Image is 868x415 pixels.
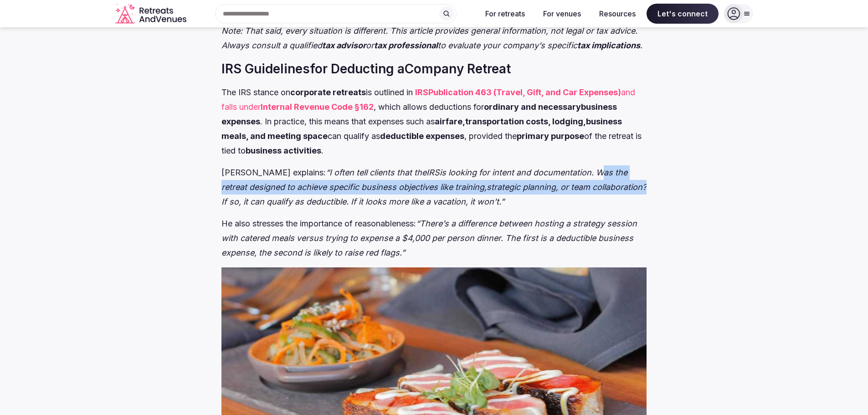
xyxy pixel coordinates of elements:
[366,41,374,50] em: or
[428,87,621,97] strong: Publication 463 (Travel, Gift, and Car Expenses)
[221,219,637,257] em: “There’s a difference between hosting a strategy session with catered meals versus trying to expe...
[462,117,465,126] strong: ,
[536,4,588,24] button: For venues
[487,182,556,192] em: strategic planning
[221,26,637,50] em: Note: That said, every situation is different. This article provides general information, not leg...
[380,131,464,141] strong: deductible expenses
[246,131,328,141] strong: , and meeting space
[548,117,586,126] strong: , lodging,
[592,4,643,24] button: Resources
[415,87,428,97] strong: IRS
[326,168,426,177] em: “I often tell clients that the
[221,117,622,141] strong: business meals
[221,85,647,158] p: The IRS stance on is outlined in , which allows deductions for . In practice, this means that exp...
[221,165,647,209] p: [PERSON_NAME] explains:
[310,61,405,77] strong: for Deducting a
[221,87,635,112] a: IRSPublication 463 (Travel, Gift, and Car Expenses)and falls underInternal Revenue Code §162
[374,41,438,50] em: tax professional
[640,41,642,50] em: .
[465,117,548,126] strong: transportation costs
[246,146,321,155] strong: business activities
[221,216,647,260] p: He also stresses the importance of reasonableness:
[290,87,366,97] strong: corporate retreats
[577,41,640,50] em: tax implications
[221,61,310,77] strong: IRS Guidelines
[478,4,532,24] button: For retreats
[322,41,366,50] em: tax advisor
[435,117,462,126] strong: airfare
[517,131,584,141] strong: primary purpose
[438,41,577,50] em: to evaluate your company’s specific
[484,102,581,112] strong: ordinary and necessary
[261,102,374,112] strong: Internal Revenue Code §162
[221,168,627,192] em: is looking for intent and documentation. Was the retreat designed to achieve specific business ob...
[221,102,617,126] strong: business expenses
[115,4,188,24] svg: Retreats and Venues company logo
[405,61,511,77] strong: Company Retreat
[647,4,719,24] span: Let's connect
[221,182,647,206] em: , or team collaboration? If so, it can qualify as deductible. If it looks more like a vacation, i...
[426,168,440,177] em: IRS
[115,4,188,24] a: Visit the homepage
